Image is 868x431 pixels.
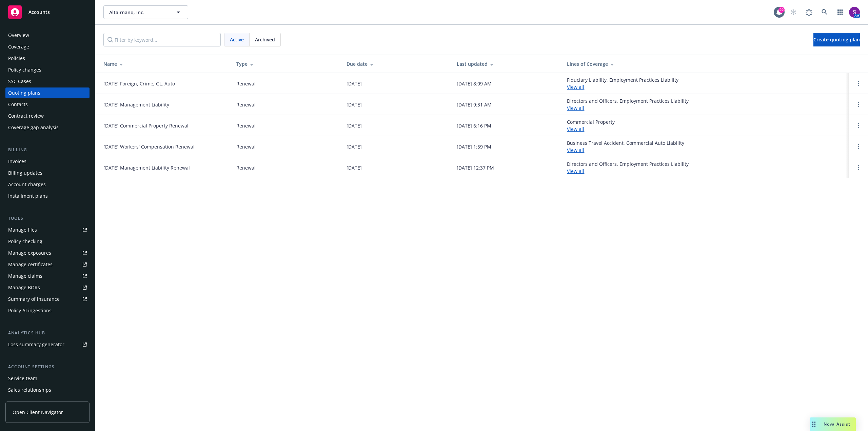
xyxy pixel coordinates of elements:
a: [DATE] Commercial Property Renewal [103,122,189,129]
div: Renewal [236,143,256,150]
input: Filter by keyword... [103,33,221,46]
div: Quoting plans [8,87,40,98]
div: [DATE] 12:37 PM [457,164,494,171]
div: Drag to move [810,417,818,431]
div: Commercial Property [567,118,615,133]
a: View all [567,126,584,132]
a: [DATE] Workers' Compensation Renewal [103,143,195,150]
div: [DATE] 6:16 PM [457,122,491,129]
div: Last updated [457,60,556,67]
a: View all [567,105,584,111]
div: Invoices [8,156,26,167]
img: photo [849,7,860,18]
a: Contacts [5,99,90,110]
div: Tools [5,215,90,222]
div: Manage certificates [8,259,53,270]
div: Account charges [8,179,46,190]
div: Policy changes [8,64,41,75]
a: Sales relationships [5,385,90,395]
button: Nova Assist [810,417,856,431]
a: Coverage gap analysis [5,122,90,133]
div: Manage files [8,224,37,235]
a: Policy changes [5,64,90,75]
a: Account charges [5,179,90,190]
span: Altairnano, Inc. [109,9,168,16]
div: Renewal [236,80,256,87]
div: Overview [8,30,29,41]
a: Open options [854,100,863,109]
div: Policy checking [8,236,42,247]
div: Renewal [236,101,256,108]
div: Business Travel Accident, Commercial Auto Liability [567,139,684,154]
div: [DATE] [347,101,362,108]
span: Open Client Navigator [13,409,63,416]
div: SSC Cases [8,76,31,87]
a: View all [567,168,584,174]
a: Manage files [5,224,90,235]
div: Contacts [8,99,28,110]
a: Open options [854,79,863,87]
div: Directors and Officers, Employment Practices Liability [567,160,689,175]
span: Nova Assist [824,421,850,427]
div: Account settings [5,364,90,370]
a: Billing updates [5,168,90,178]
div: Installment plans [8,191,48,201]
div: Policy AI ingestions [8,305,52,316]
a: Installment plans [5,191,90,201]
a: Invoices [5,156,90,167]
div: [DATE] [347,122,362,129]
a: Manage exposures [5,248,90,258]
div: Renewal [236,164,256,171]
div: Loss summary generator [8,339,64,350]
div: Type [236,60,336,67]
div: Billing [5,146,90,153]
div: [DATE] 9:31 AM [457,101,492,108]
a: [DATE] Management Liability [103,101,169,108]
a: Service team [5,373,90,384]
div: [DATE] 8:09 AM [457,80,492,87]
a: Manage claims [5,271,90,281]
div: Directors and Officers, Employment Practices Liability [567,97,689,112]
a: View all [567,147,584,153]
a: Policy AI ingestions [5,305,90,316]
div: Manage claims [8,271,42,281]
div: Manage BORs [8,282,40,293]
a: Loss summary generator [5,339,90,350]
div: [DATE] [347,143,362,150]
a: Summary of insurance [5,294,90,305]
div: Coverage [8,41,29,52]
div: Summary of insurance [8,294,60,305]
div: Due date [347,60,446,67]
a: Search [818,5,831,19]
div: [DATE] [347,80,362,87]
div: Coverage gap analysis [8,122,59,133]
a: SSC Cases [5,76,90,87]
div: Sales relationships [8,385,51,395]
div: Renewal [236,122,256,129]
a: Accounts [5,3,90,22]
a: Quoting plans [5,87,90,98]
span: Active [230,36,244,43]
div: Billing updates [8,168,42,178]
a: Open options [854,142,863,151]
div: 22 [778,7,785,13]
span: Archived [255,36,275,43]
div: Fiduciary Liability, Employment Practices Liability [567,76,678,91]
a: [DATE] Management Liability Renewal [103,164,190,171]
a: Policy checking [5,236,90,247]
div: Contract review [8,111,44,121]
div: Name [103,60,225,67]
div: [DATE] 1:59 PM [457,143,491,150]
a: Manage BORs [5,282,90,293]
a: Manage certificates [5,259,90,270]
div: Manage exposures [8,248,51,258]
button: Altairnano, Inc. [103,5,188,19]
div: Service team [8,373,37,384]
div: Lines of Coverage [567,60,844,67]
a: Create quoting plan [813,33,860,46]
div: [DATE] [347,164,362,171]
span: Accounts [28,9,50,15]
a: View all [567,84,584,90]
a: Coverage [5,41,90,52]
